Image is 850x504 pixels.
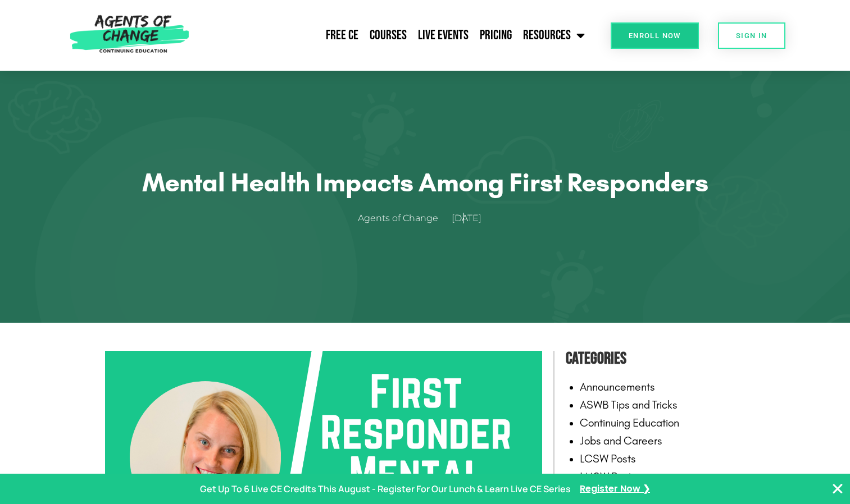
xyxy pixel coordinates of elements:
[358,210,449,227] a: Agents of Change
[358,210,438,227] span: Agents of Change
[831,482,844,496] button: Close Banner
[611,22,699,49] a: Enroll Now
[718,22,785,49] a: SIGN IN
[194,21,590,49] nav: Menu
[580,434,662,447] a: Jobs and Careers
[412,21,474,49] a: Live Events
[580,470,637,483] a: LMSW Posts
[580,416,679,429] a: Continuing Education
[474,21,517,49] a: Pricing
[517,21,590,49] a: Resources
[580,398,678,411] a: ASWB Tips and Tricks
[452,213,481,223] time: [DATE]
[452,210,493,227] a: [DATE]
[364,21,412,49] a: Courses
[736,32,767,39] span: SIGN IN
[566,345,746,372] h4: Categories
[133,167,717,198] h1: Mental Health Impacts Among First Responders
[200,481,571,497] p: Get Up To 6 Live CE Credits This August - Register For Our Lunch & Learn Live CE Series
[320,21,364,49] a: Free CE
[580,380,655,393] a: Announcements
[580,481,650,497] a: Register Now ❯
[629,32,681,39] span: Enroll Now
[580,452,636,465] a: LCSW Posts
